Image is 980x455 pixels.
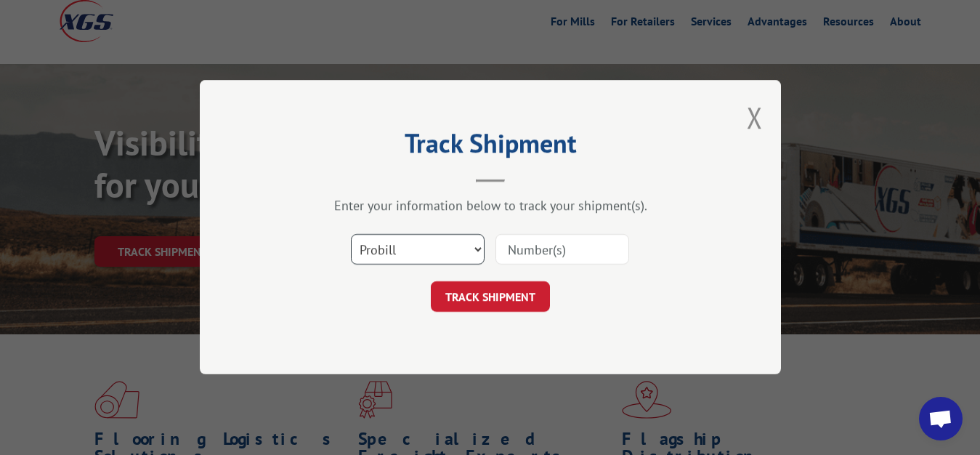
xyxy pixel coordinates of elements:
h2: Track Shipment [272,133,708,161]
button: Close modal [747,98,763,137]
div: Open chat [919,397,963,440]
div: Enter your information below to track your shipment(s). [272,198,708,214]
button: TRACK SHIPMENT [431,282,550,313]
input: Number(s) [495,235,629,265]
